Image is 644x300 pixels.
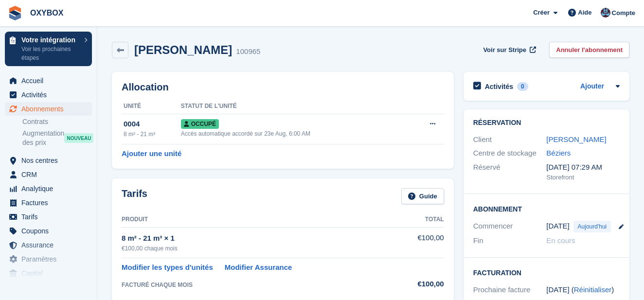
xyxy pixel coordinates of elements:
[401,188,444,204] a: Guide
[479,42,537,58] a: Voir sur Stripe
[21,238,80,252] span: Assurance
[122,262,213,273] a: Modifier les types d'unités
[26,5,67,21] a: OXYBOX
[21,224,80,238] span: Coupons
[473,148,547,159] div: Centre de stockage
[483,45,526,55] span: Voir sur Stripe
[122,281,401,289] div: FACTURÉ CHAQUE MOIS
[21,36,79,43] p: Votre intégration
[5,74,92,88] a: menu
[134,43,232,56] h2: [PERSON_NAME]
[225,262,292,273] a: Modifier Assurance
[64,133,93,143] div: NOUVEAU
[5,224,92,238] a: menu
[473,134,547,145] div: Client
[580,81,604,92] a: Ajouter
[549,42,629,58] a: Annuler l'abonnement
[21,74,80,88] span: Accueil
[122,188,147,204] h2: Tarifs
[22,129,64,147] span: Augmentation des prix
[473,119,620,127] h2: Réservation
[8,6,22,20] img: stora-icon-8386f47178a22dfd0bd8f6a31ec36ba5ce8667c1dd55bd0f319d3a0aa187defe.svg
[5,182,92,195] a: menu
[473,267,620,277] h2: Facturation
[546,162,620,173] div: [DATE] 07:29 AM
[236,46,260,57] div: 100965
[122,82,444,93] h2: Allocation
[546,173,620,182] div: Storefront
[473,204,620,213] h2: Abonnement
[124,119,181,130] div: 0004
[473,162,547,182] div: Réservé
[473,235,547,247] div: Fin
[5,252,92,266] a: menu
[5,154,92,167] a: menu
[546,221,569,232] time: 2025-08-22 23:00:00 UTC
[533,8,550,18] span: Créer
[473,284,547,296] div: Prochaine facture
[5,88,92,102] a: menu
[22,117,92,126] a: Contrats
[21,196,80,210] span: Factures
[21,182,80,195] span: Analytique
[546,135,606,143] a: [PERSON_NAME]
[517,82,528,91] div: 0
[5,102,92,116] a: menu
[5,210,92,224] a: menu
[485,82,513,91] h2: Activités
[612,8,635,18] span: Compte
[124,130,181,139] div: 8 m² - 21 m³
[21,102,80,116] span: Abonnements
[21,210,80,224] span: Tarifs
[181,99,408,114] th: Statut de l'unité
[181,129,408,138] div: Accès automatique accordé sur 23e Aug, 6:00 AM
[181,119,219,129] span: Occupé
[122,233,401,244] div: 8 m² - 21 m³ × 1
[574,285,612,294] a: Réinitialiser
[5,196,92,210] a: menu
[21,154,80,167] span: Nos centres
[5,238,92,252] a: menu
[546,284,620,296] div: [DATE] ( )
[5,266,92,280] a: menu
[401,227,444,258] td: €100,00
[473,221,547,232] div: Commencer
[5,32,92,66] a: Votre intégration Voir les prochaines étapes
[22,128,92,148] a: Augmentation des prix NOUVEAU
[122,99,181,114] th: Unité
[21,266,80,280] span: Capital
[573,221,611,232] span: Aujourd'hui
[401,279,444,290] div: €100,00
[5,168,92,181] a: menu
[21,168,80,181] span: CRM
[122,212,401,228] th: Produit
[546,149,571,157] a: Béziers
[122,148,181,159] a: Ajouter une unité
[21,252,80,266] span: Paramètres
[546,236,575,245] span: En cours
[601,8,610,18] img: Oriana Devaux
[21,45,79,62] p: Voir les prochaines étapes
[122,244,401,253] div: €100,00 chaque mois
[21,88,80,102] span: Activités
[401,212,444,228] th: Total
[578,8,591,18] span: Aide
